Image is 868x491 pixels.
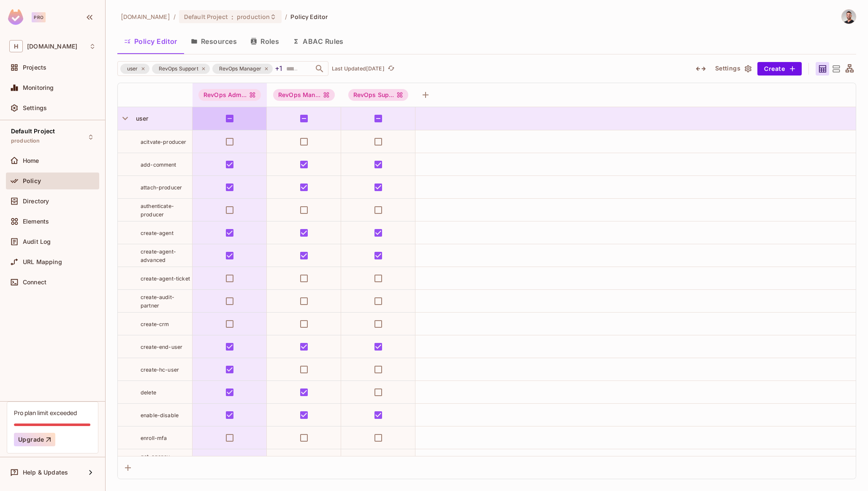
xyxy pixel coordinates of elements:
[23,218,49,225] span: Elements
[184,13,228,21] span: Default Project
[386,64,396,74] button: refresh
[273,89,335,101] div: RevOps Man...
[141,294,174,309] span: create-audit-partner
[141,389,156,396] span: delete
[212,64,273,74] div: RevOps Manager
[141,184,182,191] span: attach-producer
[23,157,39,164] span: Home
[133,115,149,122] span: user
[348,89,409,101] span: RevOps Support
[23,105,47,111] span: Settings
[141,453,173,468] span: get-agency-statistics
[184,31,244,52] button: Resources
[141,321,169,327] span: create-crm
[332,65,385,72] p: Last Updated [DATE]
[141,412,179,418] span: enable-disable
[141,367,179,373] span: create-hc-user
[141,248,176,263] span: create-agent-advanced
[348,89,409,101] div: RevOps Sup...
[23,64,46,71] span: Projects
[198,89,261,101] div: RevOps Adm...
[14,433,55,446] button: Upgrade
[120,64,149,74] div: user
[32,12,46,22] div: Pro
[23,84,54,91] span: Monitoring
[11,128,55,135] span: Default Project
[214,65,266,73] span: RevOps Manager
[286,31,350,52] button: ABAC Rules
[11,138,40,144] span: production
[237,13,270,21] span: production
[141,162,176,168] span: add-comment
[285,13,287,21] li: /
[388,65,395,73] span: refresh
[141,230,174,236] span: create-agent
[231,13,234,20] span: :
[117,31,184,52] button: Policy Editor
[141,139,187,145] span: acitvate-producer
[23,238,51,245] span: Audit Log
[314,63,325,75] button: Open
[122,65,143,73] span: user
[8,9,23,25] img: SReyMgAAAABJRU5ErkJggg==
[14,409,77,417] div: Pro plan limit exceeded
[198,89,261,101] span: RevOps Admin
[23,279,46,286] span: Connect
[141,275,190,282] span: create-agent-ticket
[154,65,203,73] span: RevOps Support
[23,178,41,184] span: Policy
[757,62,802,76] button: Create
[152,64,210,74] div: RevOps Support
[27,43,77,50] span: Workspace: honeycombinsurance.com
[290,13,328,21] span: Policy Editor
[385,64,396,74] span: Click to refresh data
[273,89,335,101] span: RevOps Manager
[141,203,174,218] span: authenticate-producer
[141,435,167,441] span: enroll-mfa
[275,64,283,73] span: +1
[23,469,68,476] span: Help & Updates
[842,10,856,24] img: dor@honeycombinsurance.com
[23,259,62,265] span: URL Mapping
[9,40,23,52] span: H
[174,13,176,21] li: /
[121,13,170,21] span: the active workspace
[712,62,754,76] button: Settings
[23,198,49,205] span: Directory
[244,31,286,52] button: Roles
[141,344,182,350] span: create-end-user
